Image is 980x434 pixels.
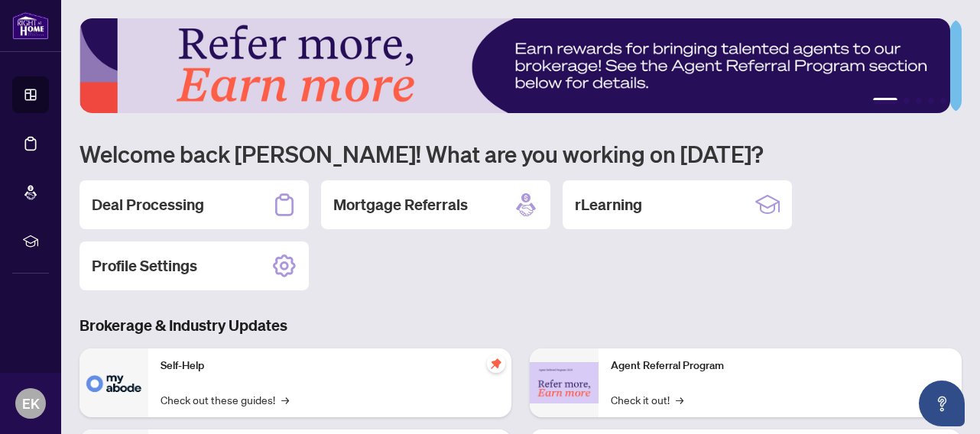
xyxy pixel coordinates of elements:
[873,98,897,104] button: 1
[80,348,148,417] img: Self-Help
[92,255,197,277] h2: Profile Settings
[530,362,599,404] img: Agent Referral Program
[904,98,910,104] button: 2
[80,139,962,168] h1: Welcome back [PERSON_NAME]! What are you working on [DATE]?
[22,393,40,414] span: EK
[161,358,499,374] p: Self-Help
[161,391,289,408] a: Check out these guides!→
[80,315,962,336] h3: Brokerage & Industry Updates
[676,391,683,408] span: →
[928,98,934,104] button: 4
[281,391,289,408] span: →
[333,194,468,215] h2: Mortgage Referrals
[940,98,946,104] button: 5
[575,194,642,215] h2: rLearning
[92,194,204,215] h2: Deal Processing
[80,18,950,113] img: Slide 0
[919,381,965,426] button: Open asap
[611,358,949,374] p: Agent Referral Program
[916,98,922,104] button: 3
[487,355,505,373] span: pushpin
[611,391,683,408] a: Check it out!→
[12,11,49,40] img: logo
